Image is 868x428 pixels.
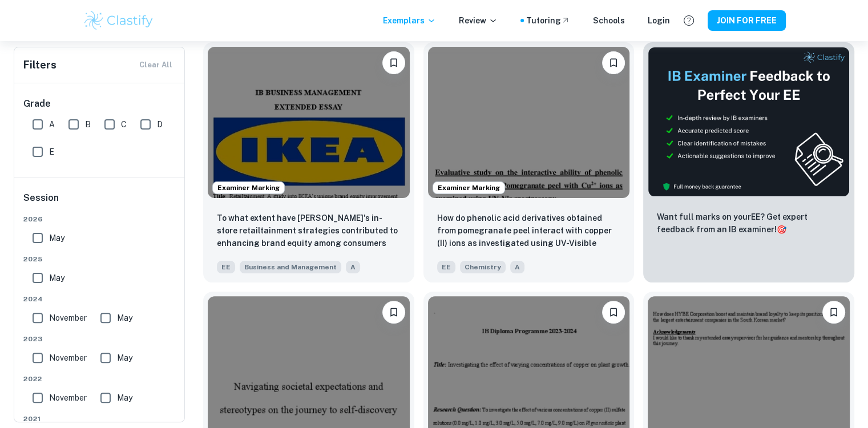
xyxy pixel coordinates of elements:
[23,57,56,73] h6: Filters
[23,254,176,264] span: 2025
[602,51,625,74] button: Please log in to bookmark exemplars
[708,10,786,31] button: JOIN FOR FREE
[217,261,235,273] span: EE
[23,214,176,224] span: 2026
[49,146,54,158] span: E
[526,14,570,27] a: Tutoring
[121,118,127,131] span: C
[428,47,630,198] img: Chemistry EE example thumbnail: How do phenolic acid derivatives obtaine
[157,118,163,131] span: D
[346,261,360,273] span: A
[49,118,55,131] span: A
[460,261,506,273] span: Chemistry
[822,301,845,324] button: Please log in to bookmark exemplars
[240,261,341,273] span: Business and Management
[83,9,155,32] img: Clastify logo
[23,97,176,111] h6: Grade
[510,261,524,273] span: A
[85,118,91,131] span: B
[117,312,132,324] span: May
[437,261,455,273] span: EE
[423,42,635,282] a: Examiner MarkingPlease log in to bookmark exemplarsHow do phenolic acid derivatives obtained from...
[648,47,850,197] img: Thumbnail
[23,414,176,424] span: 2021
[203,42,414,282] a: Examiner MarkingPlease log in to bookmark exemplarsTo what extent have IKEA's in-store retailtain...
[49,352,87,364] span: November
[117,352,132,364] span: May
[383,14,436,27] p: Exemplars
[437,212,621,251] p: How do phenolic acid derivatives obtained from pomegranate peel interact with copper (II) ions as...
[382,301,405,324] button: Please log in to bookmark exemplars
[213,183,284,193] span: Examiner Marking
[679,11,699,30] button: Help and Feedback
[593,14,625,27] a: Schools
[382,51,405,74] button: Please log in to bookmark exemplars
[217,212,401,251] p: To what extent have IKEA's in-store retailtainment strategies contributed to enhancing brand equi...
[49,312,87,324] span: November
[459,14,498,27] p: Review
[657,211,841,236] p: Want full marks on your EE ? Get expert feedback from an IB examiner!
[49,272,64,284] span: May
[23,294,176,304] span: 2024
[208,47,410,198] img: Business and Management EE example thumbnail: To what extent have IKEA's in-store reta
[49,391,87,404] span: November
[23,191,176,214] h6: Session
[433,183,504,193] span: Examiner Marking
[648,14,670,27] a: Login
[777,225,786,234] span: 🎯
[643,42,854,282] a: ThumbnailWant full marks on yourEE? Get expert feedback from an IB examiner!
[602,301,625,324] button: Please log in to bookmark exemplars
[49,232,64,244] span: May
[23,334,176,344] span: 2023
[117,391,132,404] span: May
[23,374,176,384] span: 2022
